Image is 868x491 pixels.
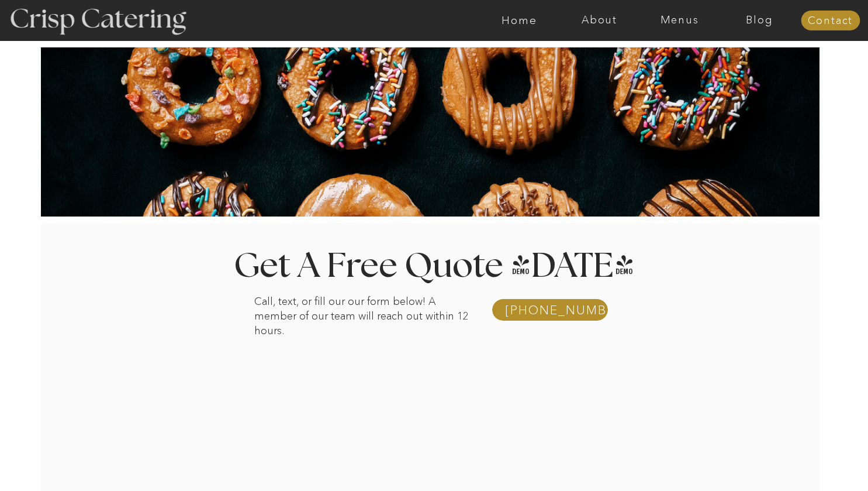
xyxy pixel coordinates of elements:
a: Contact [801,15,860,27]
a: Home [479,15,559,26]
p: Call, text, or fill our our form below! A member of our team will reach out within 12 hours. [254,294,476,305]
h1: Get A Free Quote [DATE] [203,249,665,284]
a: About [559,15,639,26]
a: Menus [639,15,720,26]
a: Blog [720,15,800,26]
a: [PHONE_NUMBER] [505,304,598,317]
